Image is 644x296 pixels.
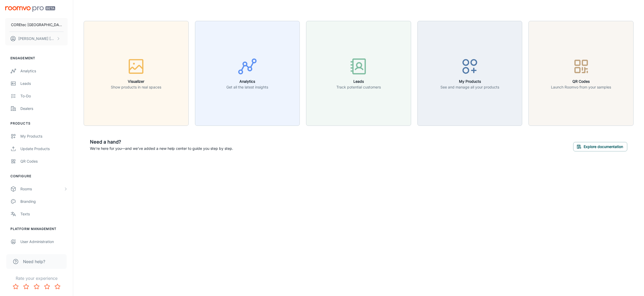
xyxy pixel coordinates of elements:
[417,70,522,75] a: My ProductsSee and manage all your products
[20,93,68,99] div: To-do
[226,84,268,90] p: Get all the latest insights
[528,70,634,75] a: QR CodesLaunch Roomvo from your samples
[18,36,55,42] p: [PERSON_NAME] [PERSON_NAME]
[440,79,499,84] h6: My Products
[20,68,68,74] div: Analytics
[20,146,68,152] div: Update Products
[111,84,161,90] p: Show products in real spaces
[528,21,634,126] button: QR CodesLaunch Roomvo from your samples
[20,158,68,164] div: QR Codes
[111,79,161,84] h6: Visualizer
[195,21,300,126] button: AnalyticsGet all the latest insights
[226,79,268,84] h6: Analytics
[90,146,233,151] p: We're here for you—and we've added a new help center to guide you step by step.
[90,138,233,146] h6: Need a hand?
[195,70,300,75] a: AnalyticsGet all the latest insights
[5,18,68,32] button: COREtec [GEOGRAPHIC_DATA]
[551,79,611,84] h6: QR Codes
[336,79,381,84] h6: Leads
[551,84,611,90] p: Launch Roomvo from your samples
[306,21,411,126] button: LeadsTrack potential customers
[336,84,381,90] p: Track potential customers
[20,133,68,139] div: My Products
[5,6,55,12] img: Roomvo PRO Beta
[5,32,68,45] button: [PERSON_NAME] [PERSON_NAME]
[84,21,189,126] button: VisualizerShow products in real spaces
[573,144,627,149] a: Explore documentation
[573,142,627,151] button: Explore documentation
[417,21,522,126] button: My ProductsSee and manage all your products
[440,84,499,90] p: See and manage all your products
[20,106,68,111] div: Dealers
[306,70,411,75] a: LeadsTrack potential customers
[20,81,68,86] div: Leads
[11,22,62,28] p: COREtec [GEOGRAPHIC_DATA]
